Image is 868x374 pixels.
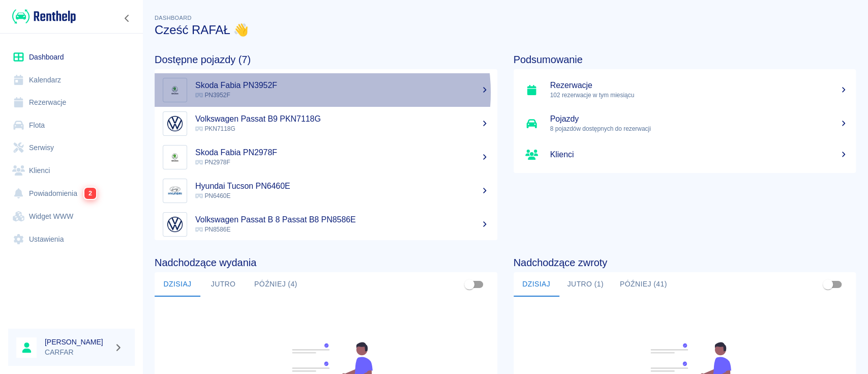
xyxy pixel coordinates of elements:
span: PN8586E [195,226,230,233]
a: Renthelp logo [8,8,76,25]
h5: Hyundai Tucson PN6460E [195,181,489,191]
h5: Pojazdy [550,114,848,124]
button: Później (4) [246,272,306,297]
a: Ustawienia [8,228,135,251]
button: Jutro (1) [559,272,612,297]
h5: Rezerwacje [550,80,848,91]
img: Image [165,181,185,200]
span: 2 [84,188,96,199]
h4: Nadchodzące wydania [155,256,497,269]
h5: Volkswagen Passat B9 PKN7118G [195,114,489,124]
img: Image [165,114,185,133]
a: Dashboard [8,46,135,69]
h5: Volkswagen Passat B 8 Passat B8 PN8586E [195,215,489,225]
h6: [PERSON_NAME] [45,337,110,347]
span: PN6460E [195,192,230,199]
span: Pokaż przypisane tylko do mnie [818,275,837,294]
img: Renthelp logo [12,8,76,25]
img: Image [165,80,185,100]
a: Powiadomienia2 [8,182,135,205]
button: Dzisiaj [514,272,559,297]
img: Image [165,148,185,167]
a: Serwisy [8,136,135,159]
span: PN2978F [195,159,230,166]
button: Później (41) [612,272,675,297]
h5: Skoda Fabia PN2978F [195,148,489,158]
a: ImageSkoda Fabia PN2978F PN2978F [155,140,497,174]
span: Dashboard [155,15,192,21]
a: ImageSkoda Fabia PN3952F PN3952F [155,73,497,107]
h4: Podsumowanie [514,53,856,66]
span: PKN7118G [195,125,235,132]
a: Klienci [514,140,856,169]
span: Pokaż przypisane tylko do mnie [460,275,479,294]
button: Dzisiaj [155,272,200,297]
button: Jutro [200,272,246,297]
a: ImageVolkswagen Passat B9 PKN7118G PKN7118G [155,107,497,140]
button: Zwiń nawigację [119,12,135,25]
h4: Dostępne pojazdy (7) [155,53,497,66]
h5: Klienci [550,150,848,160]
a: Rezerwacje [8,91,135,114]
a: Widget WWW [8,205,135,228]
a: Klienci [8,159,135,182]
a: Rezerwacje102 rezerwacje w tym miesiącu [514,73,856,107]
p: 8 pojazdów dostępnych do rezerwacji [550,124,848,133]
span: PN3952F [195,92,230,99]
h5: Skoda Fabia PN3952F [195,80,489,91]
h3: Cześć RAFAŁ 👋 [155,23,856,37]
a: Pojazdy8 pojazdów dostępnych do rezerwacji [514,107,856,140]
p: CARFAR [45,347,110,358]
a: ImageHyundai Tucson PN6460E PN6460E [155,174,497,208]
a: Flota [8,114,135,137]
a: ImageVolkswagen Passat B 8 Passat B8 PN8586E PN8586E [155,208,497,241]
img: Image [165,215,185,234]
p: 102 rezerwacje w tym miesiącu [550,91,848,100]
h4: Nadchodzące zwroty [514,256,856,269]
a: Kalendarz [8,69,135,92]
